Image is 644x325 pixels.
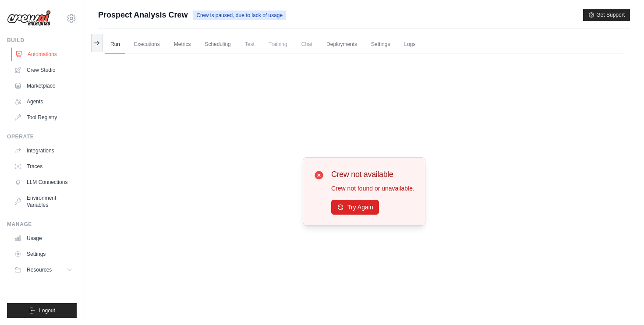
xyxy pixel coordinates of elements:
button: Try Again [331,200,379,215]
a: Usage [11,231,77,245]
span: Resources [27,266,52,273]
a: Environment Variables [11,191,77,212]
a: Agents [11,95,77,109]
h3: Crew not available [331,168,414,180]
span: Test [240,35,260,53]
a: Crew Studio [11,63,77,77]
a: Automations [11,47,78,61]
a: Tool Registry [11,110,77,124]
img: Logo [7,10,51,27]
span: Chat is not available until the deployment is complete [296,35,318,53]
a: Traces [11,159,77,173]
a: Settings [366,35,395,54]
a: Metrics [169,35,196,54]
a: Integrations [11,144,77,158]
a: LLM Connections [11,175,77,189]
span: Training is not available until the deployment is complete [263,35,293,53]
a: Deployments [321,35,362,54]
a: Marketplace [11,79,77,93]
a: Logs [399,35,421,54]
a: Settings [11,247,77,261]
span: Logout [39,307,55,314]
button: Resources [11,263,77,277]
a: Scheduling [199,35,236,54]
span: Prospect Analysis Crew [98,9,188,21]
p: Crew not found or unavailable. [331,184,414,193]
a: Executions [129,35,165,54]
button: Logout [7,303,77,318]
div: Manage [7,221,77,228]
div: Operate [7,133,77,140]
button: Get Support [583,9,630,21]
div: Build [7,37,77,44]
a: Run [105,35,125,54]
span: Crew is paused, due to lack of usage [193,11,286,20]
